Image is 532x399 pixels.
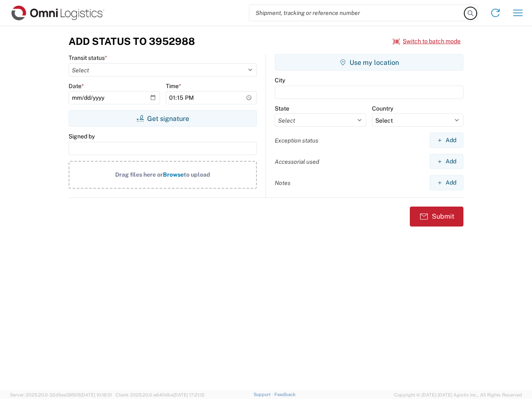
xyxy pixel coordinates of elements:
[184,171,210,178] span: to upload
[254,392,274,397] a: Support
[69,54,107,62] label: Transit status
[249,5,465,21] input: Shipment, tracking or reference number
[10,392,112,397] span: Server: 2025.20.0-32d5ea39505
[69,35,195,47] h3: Add Status to 3952988
[393,34,461,48] button: Switch to batch mode
[430,175,463,190] button: Add
[275,105,289,112] label: State
[275,179,291,187] label: Notes
[275,158,319,165] label: Accessorial used
[173,392,204,397] span: [DATE] 17:21:12
[163,171,184,178] span: Browse
[275,76,285,84] label: City
[394,391,522,399] span: Copyright © [DATE]-[DATE] Agistix Inc., All Rights Reserved
[275,54,463,71] button: Use my location
[372,105,393,112] label: Country
[115,171,163,178] span: Drag files here or
[430,154,463,169] button: Add
[69,82,84,90] label: Date
[410,207,463,227] button: Submit
[81,392,112,397] span: [DATE] 10:18:31
[69,110,257,127] button: Get signature
[166,82,181,90] label: Time
[69,133,95,140] label: Signed by
[274,392,296,397] a: Feedback
[430,133,463,148] button: Add
[275,137,318,144] label: Exception status
[116,392,204,397] span: Client: 2025.20.0-e640dba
